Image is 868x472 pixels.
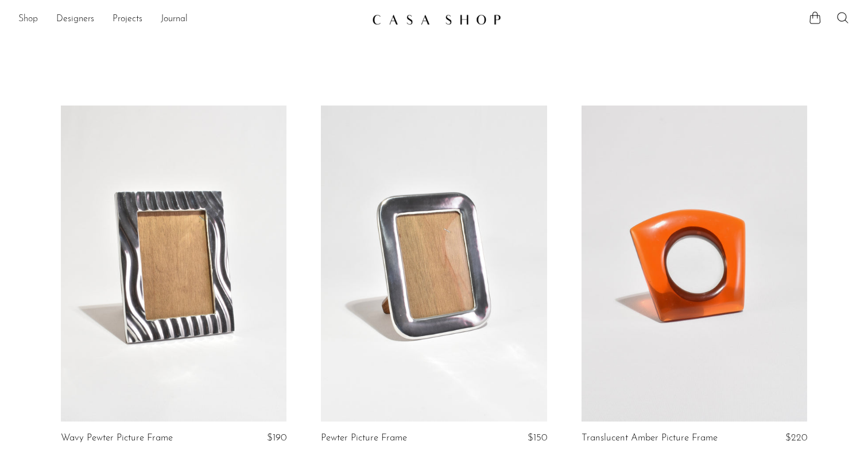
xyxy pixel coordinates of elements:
[56,12,94,27] a: Designers
[321,433,407,443] a: Pewter Picture Frame
[113,12,142,27] a: Projects
[528,433,547,443] span: $150
[161,12,188,27] a: Journal
[267,433,286,443] span: $190
[61,433,173,443] a: Wavy Pewter Picture Frame
[582,433,718,443] a: Translucent Amber Picture Frame
[785,433,807,443] span: $220
[18,10,363,29] ul: NEW HEADER MENU
[18,12,38,27] a: Shop
[18,10,363,29] nav: Desktop navigation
